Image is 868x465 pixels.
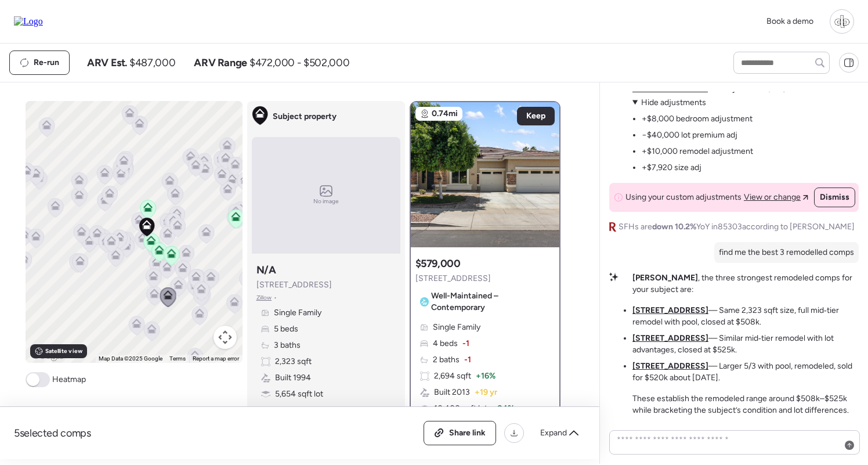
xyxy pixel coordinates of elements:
[744,192,808,203] a: View or change
[642,162,701,174] li: +$7,920 size adj
[476,370,496,382] span: + 16%
[449,427,486,439] span: Share link
[632,97,753,109] summary: Hide adjustments
[129,56,175,70] span: $487,000
[274,307,321,319] span: Single Family
[434,403,487,414] span: 10,400 sqft lot
[274,340,301,351] span: 3 baths
[462,338,469,349] span: -1
[619,221,855,233] span: SFHs are YoY in 85303 according to [PERSON_NAME]
[214,326,237,349] button: Map camera controls
[464,354,471,366] span: -1
[632,272,859,295] p: , the three strongest remodeled comps for your subject are:
[87,56,127,70] span: ARV Est.
[45,347,82,356] span: Satellite view
[652,222,696,232] span: down 10.2%
[820,192,849,203] span: Dismiss
[642,146,753,157] li: +$10,000 remodel adjustment
[193,355,239,362] a: Report a map error
[52,374,86,385] span: Heatmap
[14,426,91,440] span: 5 selected comps
[632,305,708,315] a: [STREET_ADDRESS]
[34,57,59,69] span: Re-run
[275,372,311,384] span: Built 1994
[274,323,298,335] span: 5 beds
[256,279,332,291] span: [STREET_ADDRESS]
[744,192,801,203] span: View or change
[14,16,43,27] img: Logo
[642,129,737,141] li: −$40,000 lot premium adj
[256,263,276,277] h3: N/A
[433,322,480,333] span: Single Family
[642,113,753,125] li: +$8,000 bedroom adjustment
[415,273,491,284] span: [STREET_ADDRESS]
[275,356,312,367] span: 2,323 sqft
[273,111,337,122] span: Subject property
[632,393,859,416] p: These establish the remodeled range around $508k–$525k while bracketing the subject’s condition a...
[632,333,859,356] li: — Similar mid‑tier remodel with lot advantages, closed at $525k.
[432,108,458,120] span: 0.74mi
[275,405,302,416] span: Garage
[274,293,277,302] span: •
[641,98,706,107] span: Hide adjustments
[434,370,471,382] span: 2,694 sqft
[632,333,708,343] a: [STREET_ADDRESS]
[434,387,470,398] span: Built 2013
[526,110,545,122] span: Keep
[99,355,162,362] span: Map Data ©2025 Google
[275,388,323,400] span: 5,654 sqft lot
[433,338,458,349] span: 4 beds
[492,403,514,414] span: + 84%
[766,16,813,26] span: Book a demo
[475,387,497,398] span: + 19 yr
[415,257,461,271] h3: $579,000
[433,354,460,366] span: 2 baths
[249,56,349,70] span: $472,000 - $502,000
[256,293,272,302] span: Zillow
[625,192,742,203] span: Using your custom adjustments
[719,247,854,258] p: find me the best 3 remodelled comps
[540,427,567,439] span: Expand
[28,348,67,363] a: Open this area in Google Maps (opens a new window)
[632,273,698,283] strong: [PERSON_NAME]
[632,361,708,371] a: [STREET_ADDRESS]
[313,197,339,206] span: No image
[431,290,550,313] span: Well-Maintained – Contemporary
[28,348,67,363] img: Google
[632,305,859,328] li: — Same 2,323 sqft size, full mid‑tier remodel with pool, closed at $508k.
[169,355,186,362] a: Terms (opens in new tab)
[194,56,247,70] span: ARV Range
[632,361,859,384] li: — Larger 5/3 with pool, remodeled, sold for $520k about [DATE].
